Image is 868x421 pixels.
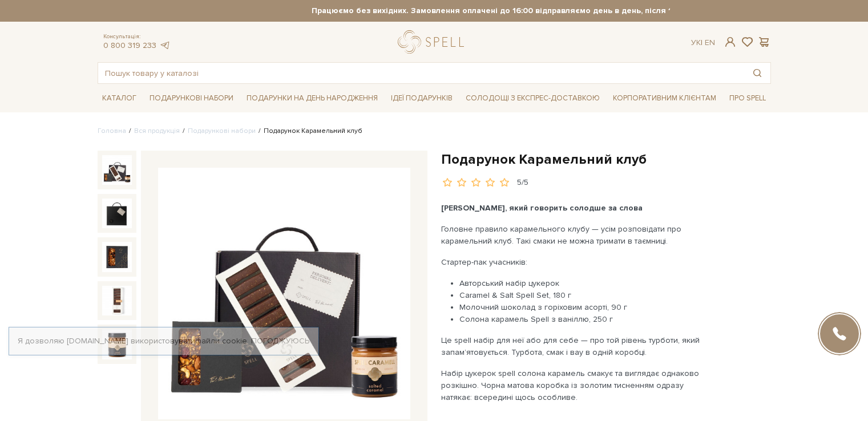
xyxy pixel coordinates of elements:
span: Каталог [98,90,141,107]
a: Подарункові набори [188,127,256,135]
b: [PERSON_NAME], який говорить солодше за слова [441,203,643,213]
li: Молочний шоколад з горіховим асорті, 90 г [459,301,709,313]
img: Подарунок Карамельний клуб [102,199,132,228]
p: Це spell набір для неї або для себе — про той рівень турботи, який запам’ятовується. Турбота, сма... [441,334,709,358]
a: файли cookie [195,336,247,346]
img: Подарунок Карамельний клуб [158,168,410,420]
span: Ідеї подарунків [386,90,457,107]
div: 5/5 [517,177,528,188]
li: Солона карамель Spell з ваніллю, 250 г [459,313,709,325]
li: Авторський набір цукерок [459,277,709,289]
img: Подарунок Карамельний клуб [102,242,132,272]
input: Пошук товару у каталозі [98,63,744,83]
p: Головне правило карамельного клубу — усім розповідати про карамельний клуб. Такі смаки не можна т... [441,223,709,247]
a: Головна [98,127,126,135]
li: Подарунок Карамельний клуб [256,126,362,136]
a: Погоджуюсь [251,336,309,346]
div: Я дозволяю [DOMAIN_NAME] використовувати [9,336,318,346]
div: Ук [691,38,715,48]
a: En [705,38,715,47]
span: Про Spell [725,90,770,107]
span: | [701,38,703,47]
span: Подарункові набори [145,90,238,107]
h1: Подарунок Карамельний клуб [441,151,771,168]
img: Подарунок Карамельний клуб [102,155,132,185]
button: Пошук товару у каталозі [744,63,770,83]
a: logo [398,30,469,54]
a: 0 800 319 233 [103,41,156,50]
a: Вся продукція [134,127,180,135]
a: Солодощі з експрес-доставкою [461,88,604,108]
span: Консультація: [103,33,171,41]
img: Подарунок Карамельний клуб [102,286,132,315]
p: Набір цукерок spell солона карамель смакує та виглядає однаково розкішно. Чорна матова коробка із... [441,367,709,403]
a: telegram [159,41,171,50]
a: Корпоративним клієнтам [608,88,721,108]
span: Подарунки на День народження [242,90,382,107]
p: Стартер-пак учасників: [441,256,709,268]
li: Caramel & Salt Spell Set, 180 г [459,289,709,301]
